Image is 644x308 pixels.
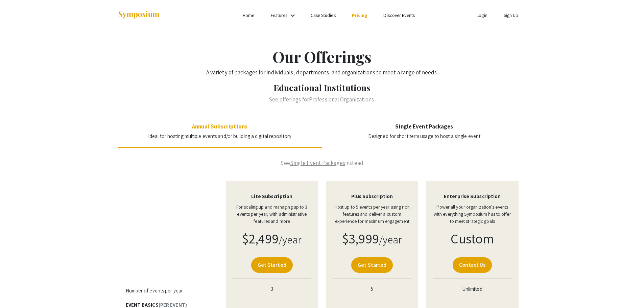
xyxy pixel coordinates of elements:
[451,230,494,247] span: Custom
[148,123,291,130] h4: Annual Subscriptions
[333,193,412,199] h4: Plus Subscription
[333,204,412,225] p: Host up to 5 events per year using rich features and deliver a custom experience for maximum enga...
[122,284,222,295] td: Number of events per year
[433,193,512,199] h4: Enterprise Subscription
[309,96,374,103] a: Professional Organizations
[233,204,311,225] p: For scaling up and managing up to 3 events per year, with administrative features and more
[159,302,187,308] span: (Per event)
[269,96,375,103] span: See offerings for .
[118,159,527,168] p: See instead
[453,257,492,273] a: Contact Us
[311,12,336,18] a: Case Studies
[504,12,519,18] a: Sign Up
[290,159,345,167] a: Single Event Packages
[422,284,523,295] td: Unlimited
[322,284,423,295] td: 5
[368,133,480,139] span: Designed for short term usage to host a single event
[251,257,293,273] a: Get Started
[279,232,302,246] small: /year
[433,204,512,225] p: Power all your organization's events with everything Symposium has to offer to meet strategic goals
[351,257,393,273] a: Get Started
[148,133,291,139] span: Ideal for hosting multiple events and/or building a digital repository
[477,12,487,18] a: Login
[342,230,379,247] span: $3,999
[352,12,367,18] a: Pricing
[379,232,402,246] small: /year
[118,10,160,20] img: Symposium by ForagerOne
[383,12,415,18] a: Discover Events
[222,284,322,295] td: 3
[243,12,254,18] a: Home
[271,12,288,18] a: Features
[126,302,159,308] span: Event Basics
[289,11,297,20] mat-icon: Expand Features list
[368,123,480,130] h4: Single Event Packages
[242,230,279,247] span: $2,499
[5,278,29,303] iframe: Chat
[233,193,311,199] h4: Lite Subscription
